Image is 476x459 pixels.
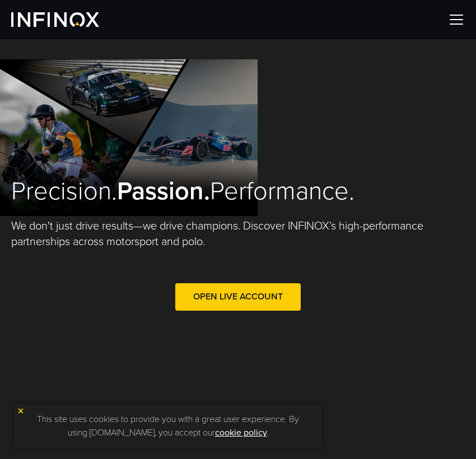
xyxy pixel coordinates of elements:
[215,427,267,438] a: cookie policy
[117,176,210,207] strong: Passion.
[20,410,316,442] p: This site uses cookies to provide you with a great user experience. By using [DOMAIN_NAME], you a...
[175,283,301,311] a: Open Live Account
[17,407,25,415] img: yellow close icon
[11,176,465,207] h2: Precision. Performance.
[11,218,465,250] p: We don't just drive results—we drive champions. Discover INFINOX’s high-performance partnerships ...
